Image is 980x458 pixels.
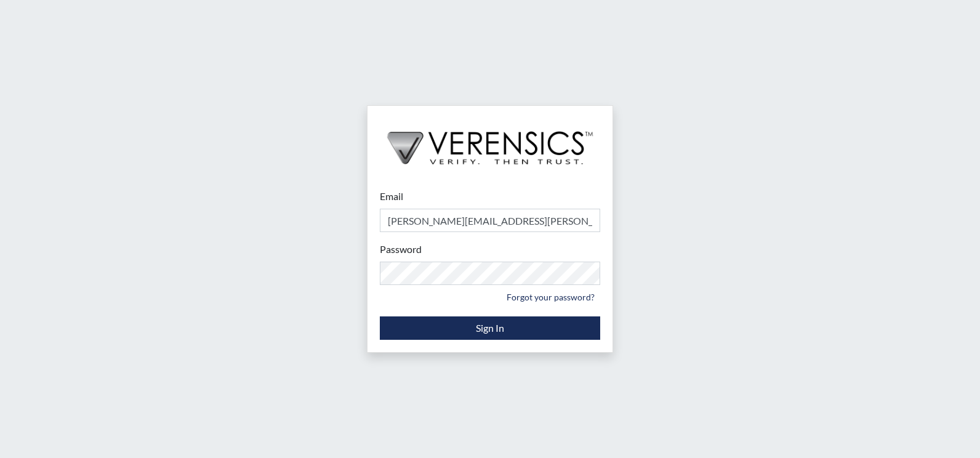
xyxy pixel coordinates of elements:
img: logo-wide-black.2aad4157.png [367,106,612,177]
label: Password [380,242,422,257]
a: Forgot your password? [501,287,600,307]
label: Email [380,189,403,204]
button: Sign In [380,316,600,340]
input: Email [380,209,600,232]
